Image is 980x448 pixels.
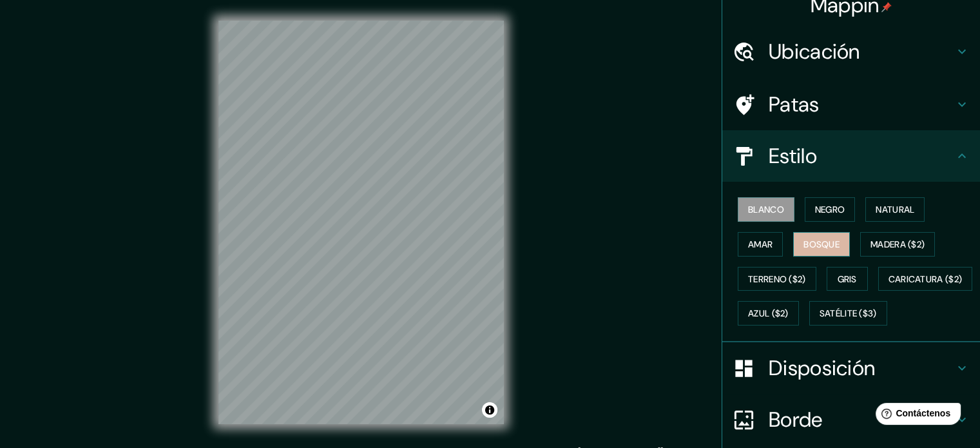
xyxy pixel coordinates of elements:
font: Natural [876,204,914,215]
div: Borde [722,394,980,445]
font: Ubicación [769,38,860,65]
div: Estilo [722,130,980,182]
font: Blanco [748,204,784,215]
canvas: Mapa [218,21,504,424]
div: Disposición [722,342,980,394]
font: Terreno ($2) [748,273,806,285]
font: Patas [769,91,820,118]
button: Bosque [793,232,850,257]
div: Patas [722,79,980,130]
button: Amar [738,232,783,257]
font: Azul ($2) [748,308,789,320]
font: Gris [838,273,857,285]
font: Madera ($2) [870,239,925,250]
button: Blanco [738,197,794,222]
button: Negro [805,197,856,222]
font: Satélite ($3) [820,308,877,320]
iframe: Lanzador de widgets de ayuda [865,398,966,434]
button: Azul ($2) [738,301,799,326]
button: Natural [865,197,925,222]
img: pin-icon.png [881,2,892,12]
button: Activar o desactivar atribución [482,402,497,418]
button: Madera ($2) [860,232,935,257]
font: Amar [748,239,773,250]
button: Terreno ($2) [738,267,816,291]
font: Disposición [769,355,875,382]
div: Ubicación [722,26,980,77]
button: Satélite ($3) [809,301,887,326]
font: Caricatura ($2) [889,273,963,285]
button: Caricatura ($2) [878,267,973,291]
font: Borde [769,406,823,433]
font: Bosque [803,239,840,250]
font: Negro [815,204,845,215]
font: Estilo [769,142,817,170]
button: Gris [827,267,868,291]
